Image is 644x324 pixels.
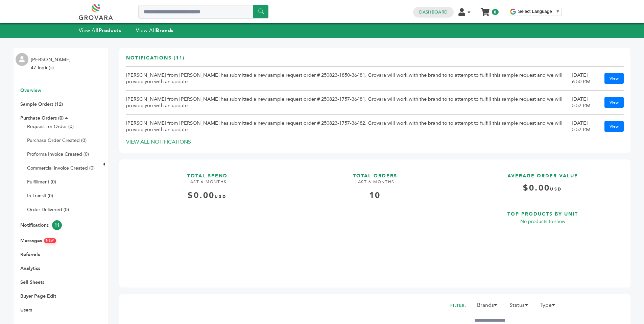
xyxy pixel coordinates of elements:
a: Proforma Invoice Created (0) [27,151,89,157]
a: Referrals [20,251,40,258]
img: profile.png [16,53,28,66]
span: 0 [492,9,498,15]
input: Search a product or brand... [138,5,268,19]
h3: TOTAL ORDERS [294,166,456,179]
a: VIEW ALL NOTIFICATIONS [126,138,191,146]
a: Sell Sheets [20,279,44,285]
h3: Notifications (11) [126,55,185,67]
div: [DATE] 5:57 PM [572,120,598,133]
td: [PERSON_NAME] from [PERSON_NAME] has submitted a new sample request order # 250823-1757-36481. Gr... [126,91,572,115]
span: 11 [52,220,62,230]
strong: Products [99,27,121,34]
span: USD [550,186,562,192]
a: AVERAGE ORDER VALUE $0.00USD [461,166,624,199]
h2: FILTER: [450,301,467,310]
h4: $0.00 [461,182,624,199]
a: MessagesNEW [20,238,56,244]
a: Buyer Page Edit [20,293,56,299]
a: View AllBrands [136,27,174,34]
a: TOP PRODUCTS BY UNIT No products to show [461,204,624,275]
span: Select Language [518,9,552,14]
a: TOTAL ORDERS LAST 6 MONTHS 10 [294,166,456,276]
li: Status [506,301,535,313]
p: No products to show [461,218,624,226]
td: [PERSON_NAME] from [PERSON_NAME] has submitted a new sample request order # 250823-1850-36481. Gr... [126,67,572,91]
li: [PERSON_NAME] - 47 login(s) [31,56,75,72]
a: View AllProducts [79,27,121,34]
a: Purchase Order Created (0) [27,137,87,144]
a: Request for Order (0) [27,123,74,130]
a: View [604,121,624,132]
a: Notifications11 [20,222,62,228]
a: Fulfillment (0) [27,179,56,185]
td: [PERSON_NAME] from [PERSON_NAME] has submitted a new sample request order # 250823-1757-36482. Gr... [126,115,572,139]
div: 10 [294,190,456,201]
div: [DATE] 5:57 PM [572,96,598,109]
a: View [604,97,624,108]
a: View [604,73,624,84]
a: Order Delivered (0) [27,206,69,213]
li: Type [537,301,563,313]
a: My Cart [481,6,489,13]
a: Select Language​ [518,9,560,14]
span: ​ [554,9,554,14]
a: Dashboard [419,9,448,15]
h3: TOTAL SPEND [126,166,288,179]
h3: TOP PRODUCTS BY UNIT [461,204,624,218]
a: Overview [20,87,41,94]
h4: LAST 6 MONTHS [126,179,288,190]
span: USD [215,194,226,199]
h3: AVERAGE ORDER VALUE [461,166,624,179]
strong: Brands [156,27,173,34]
a: TOTAL SPEND LAST 6 MONTHS $0.00USD [126,166,288,276]
a: Purchase Orders (0) [20,115,64,121]
div: [DATE] 6:50 PM [572,72,598,85]
div: $0.00 [126,190,288,201]
a: Users [20,307,32,313]
span: NEW [44,238,56,243]
a: Sample Orders (12) [20,101,63,107]
span: ▼ [556,9,560,14]
a: Commercial Invoice Created (0) [27,165,95,171]
li: Brands [474,301,505,313]
a: In-Transit (0) [27,193,53,199]
h4: LAST 6 MONTHS [294,179,456,190]
a: Analytics [20,265,40,272]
